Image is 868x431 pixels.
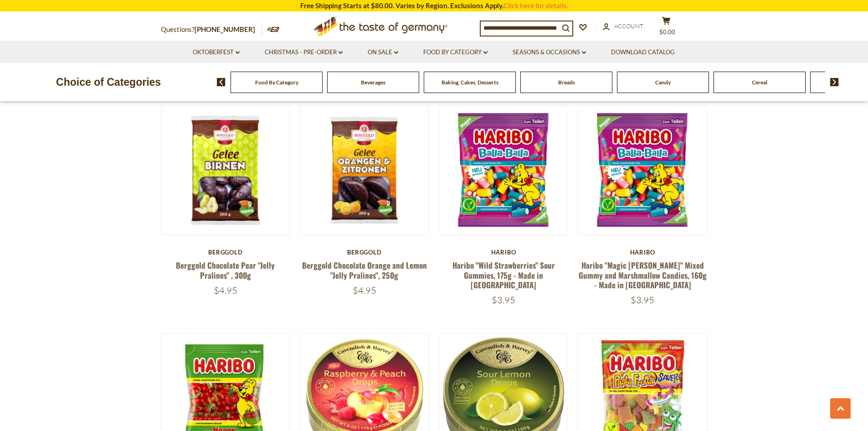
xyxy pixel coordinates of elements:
a: Breads [558,79,575,86]
span: Account [614,22,643,30]
span: $4.95 [353,285,376,296]
img: Haribo "Wild Strawberries" Sour Gummies, 175g - Made in Germany [439,106,568,235]
a: Christmas - PRE-ORDER [265,47,343,57]
a: On Sale [368,47,398,57]
span: $4.95 [214,285,237,296]
div: Haribo [439,249,569,256]
a: Food By Category [255,79,298,86]
a: Beverages [361,79,385,86]
a: Account [603,21,643,31]
a: Download Catalog [611,47,675,57]
a: Haribo "Wild Strawberries" Sour Gummies, 175g - Made in [GEOGRAPHIC_DATA] [452,260,555,291]
a: Berggold Chocolate Orange and Lemon "Jelly Pralines", 250g [302,260,427,280]
a: Haribo "Magic [PERSON_NAME]" Mixed Gummy and Marshmallow Candies, 160g - Made in [GEOGRAPHIC_DATA] [579,260,707,291]
span: $3.95 [492,294,515,306]
span: $0.00 [659,28,675,36]
img: Berggold Chocolate Orange and Lemon "Jelly Pralines", 250g [300,106,429,235]
span: $3.95 [631,294,654,306]
a: Click here for details. [503,1,568,10]
div: Haribo [578,249,708,256]
a: Food By Category [423,47,488,57]
img: previous arrow [217,78,226,86]
a: Oktoberfest [193,47,240,57]
div: Berggold [161,249,291,256]
a: Candy [655,79,671,86]
a: Baking, Cakes, Desserts [442,79,498,86]
a: Cereal [752,79,767,86]
a: Seasons & Occasions [513,47,586,57]
img: Haribo "Magic Balla-Balla" Mixed Gummy and Marshmallow Candies, 160g - Made in Germany [578,106,707,235]
button: $0.00 [653,16,680,39]
img: next arrow [830,78,839,86]
p: Questions? [161,24,262,36]
img: Berggold Chocolate Pear "Jelly Pralines" , 300g [161,106,290,235]
a: [PHONE_NUMBER] [195,25,255,33]
div: Berggold [300,249,430,256]
a: Berggold Chocolate Pear "Jelly Pralines" , 300g [176,260,275,280]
